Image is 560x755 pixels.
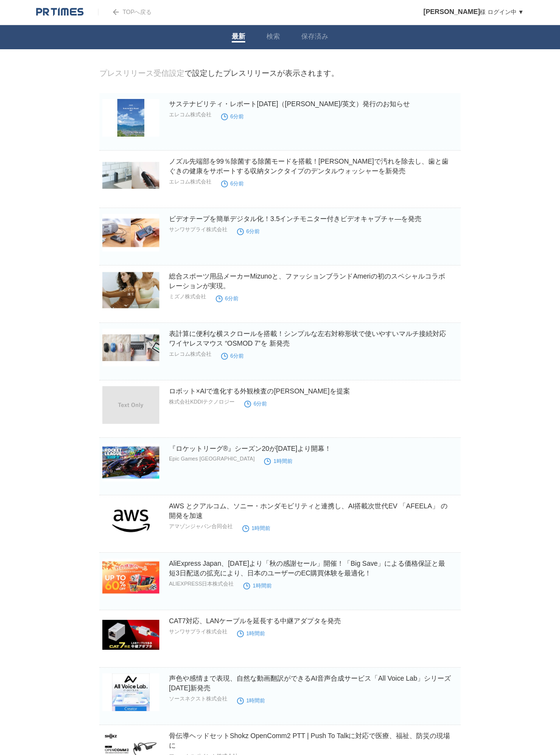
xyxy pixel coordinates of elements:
[169,350,211,358] p: エレコム株式会社
[169,100,410,108] a: サステナビリティ・レポート[DATE]（[PERSON_NAME]/英文）発行のお知らせ
[169,157,448,175] a: ノズル先端部を99％除菌する除菌モードを搭載！[PERSON_NAME]で汚れを除去し、歯と歯ぐきの健康をサポートする収納タンクタイプのデンタルウォッシャーを新発売
[237,228,260,234] time: 6分前
[169,559,445,577] a: AliExpress Japan、[DATE]より「秋の感謝セール」開催！「Big Save」による価格保証と最短3日配送の拡充により、日本のユーザーのEC購買体験を最適化！
[102,559,159,596] img: AliExpress Japan、9月15日より「秋の感謝セール」開催！「Big Save」による価格保証と最短3日配送の拡充により、日本のユーザーのEC購買体験を最適化！
[237,630,265,636] time: 1時間前
[169,330,446,347] a: 表計算に便利な横スクロールを搭載！シンプルな左右対称形状で使いやすいマルチ接続対応ワイヤレスマウス “OSMOD 7”を 新発売
[99,69,339,79] div: で設定したプレスリリースが表示されます。
[169,617,341,625] a: CAT7対応、LANケーブルを延長する中継アダプタを発売
[102,329,159,366] img: 表計算に便利な横スクロールを搭載！シンプルな左右対称形状で使いやすいマルチ接続対応ワイヤレスマウス “OSMOD 7”を 新発売
[221,113,244,119] time: 6分前
[301,32,328,42] a: 保存済み
[102,444,159,481] img: 『ロケットリーグ®』シーズン20が9月17日より開幕！
[242,525,270,531] time: 1時間前
[98,9,152,15] a: TOPへ戻る
[169,445,331,452] a: 『ロケットリーグ®』シーズン20が[DATE]より開幕！
[102,501,159,539] img: AWS とクアルコム、ソニー・ホンダモビリティと連携し、AI搭載次世代EV 「AFEELA」 の開発を加速
[169,456,254,461] p: Epic Games [GEOGRAPHIC_DATA]
[169,695,227,702] p: ソースネクスト株式会社
[264,458,292,464] time: 1時間前
[169,502,448,519] a: AWS とクアルコム、ソニー・ホンダモビリティと連携し、AI搭載次世代EV 「AFEELA」 の開発を加速
[216,295,238,301] time: 6分前
[102,156,159,194] img: ノズル先端部を99％除菌する除菌モードを搭載！水流で汚れを除去し、歯と歯ぐきの健康をサポートする収納タンクタイプのデンタルウォッシャーを新発売
[169,111,211,118] p: エレコム株式会社
[169,387,350,395] a: ロボット×AIで進化する外観検査の[PERSON_NAME]を提案
[169,178,211,185] p: エレコム株式会社
[102,99,159,137] img: サステナビリティ・レポート2025（和文/英文）発行のお知らせ
[169,580,234,587] p: ALIEXPRESS日本株式会社
[169,674,451,692] a: 声色や感情まで表現、自然な動画翻訳ができるAI音声合成サービス「All Voice Lab」シリーズ[DATE]新発売
[237,698,265,703] time: 1時間前
[169,732,450,749] a: 骨伝導ヘッドセットShokz OpenComm2 PTT | Push To Talkに対応で医療、福祉、防災の現場に
[102,386,159,424] img: ロボット×AIで進化する外観検査の未来を提案
[266,32,280,42] a: 検索
[102,673,159,711] img: 声色や感情まで表現、自然な動画翻訳ができるAI音声合成サービス「All Voice Lab」シリーズ9月16日（火）新発売
[102,271,159,309] img: 総合スポーツ用品メーカーMizunoと、ファッションブランドAmeriの初のスペシャルコラボレーションが実現。
[169,523,233,530] p: アマゾンジャパン合同会社
[99,69,184,77] a: プレスリリース受信設定
[423,9,524,15] a: [PERSON_NAME]様 ログイン中 ▼
[244,401,267,406] time: 6分前
[102,616,159,654] img: CAT7対応、LANケーブルを延長する中継アダプタを発売
[169,628,227,635] p: サンワサプライ株式会社
[169,398,235,405] p: 株式会社KDDIテクノロジー
[36,7,84,17] img: logo.png
[113,9,119,15] img: arrow.png
[169,215,421,223] a: ビデオテープを簡単デジタル化！3.5インチモニター付きビデオキャプチャ―を発売
[169,272,445,290] a: 総合スポーツ用品メーカーMizunoと、ファッションブランドAmeriの初のスペシャルコラボレーションが実現。
[221,353,244,359] time: 6分前
[169,293,206,300] p: ミズノ株式会社
[221,181,244,186] time: 6分前
[169,226,227,233] p: サンワサプライ株式会社
[243,583,271,588] time: 1時間前
[102,214,159,252] img: ビデオテープを簡単デジタル化！3.5インチモニター付きビデオキャプチャ―を発売
[423,8,480,15] span: [PERSON_NAME]
[232,32,245,42] a: 最新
